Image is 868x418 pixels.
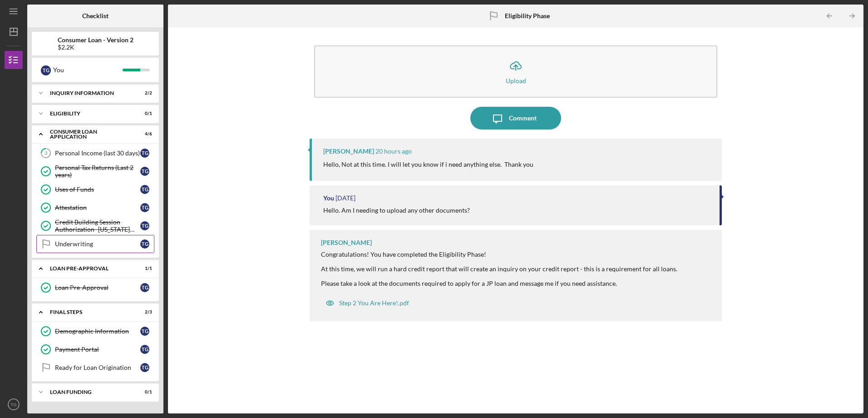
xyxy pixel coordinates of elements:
[140,149,149,158] div: T G
[50,129,129,139] div: Consumer Loan Application
[36,340,154,358] a: Payment PortalTG
[323,207,470,214] div: Hello. Am I needing to upload any other documents?
[36,180,154,199] a: Uses of FundsTG
[339,299,409,307] div: Step 2 You Are Here!.pdf
[36,199,154,217] a: AttestationTG
[323,148,374,155] div: [PERSON_NAME]
[140,363,149,372] div: T G
[44,150,47,156] tspan: 3
[136,266,152,271] div: 1 / 1
[36,144,154,162] a: 3Personal Income (last 30 days)TG
[314,45,717,98] button: Upload
[36,217,154,235] a: Credit Building Session Authorization- [US_STATE] OnlyTG
[509,107,537,129] div: Comment
[140,283,149,292] div: T G
[321,239,372,246] div: [PERSON_NAME]
[36,358,154,377] a: Ready for Loan OriginationTG
[321,251,677,258] div: Congratulations! You have completed the Eligibility Phase!
[55,364,140,371] div: Ready for Loan Origination
[323,194,334,202] div: You
[335,194,355,202] time: 2025-09-02 14:41
[470,107,561,129] button: Comment
[136,389,152,395] div: 0 / 1
[136,111,152,116] div: 0 / 1
[321,280,677,287] div: Please take a look at the documents required to apply for a JP loan and message me if you need as...
[50,90,129,96] div: Inquiry Information
[10,402,16,407] text: TG
[321,265,677,273] div: At this time, we will run a hard credit report that will create an inquiry on your credit report ...
[55,164,140,179] div: Personal Tax Returns (Last 2 years)
[53,62,123,78] div: You
[50,111,129,116] div: Eligibility
[50,389,129,395] div: Loan Funding
[140,185,149,194] div: T G
[140,327,149,336] div: T G
[136,90,152,96] div: 2 / 2
[58,36,133,44] b: Consumer Loan - Version 2
[58,44,133,51] div: $2.2K
[506,77,526,84] div: Upload
[140,221,149,230] div: T G
[140,167,149,176] div: T G
[505,12,550,20] b: Eligibility Phase
[136,131,152,137] div: 4 / 6
[323,159,533,169] p: Hello, Not at this time. I will let you know if i need anything else. Thank you
[55,284,140,291] div: Loan Pre-Approval
[82,12,108,20] b: Checklist
[55,204,140,211] div: Attestation
[55,186,140,193] div: Uses of Funds
[55,240,140,248] div: Underwriting
[50,266,129,271] div: Loan Pre-Approval
[5,395,23,413] button: TG
[36,162,154,180] a: Personal Tax Returns (Last 2 years)TG
[375,148,412,155] time: 2025-09-02 18:38
[140,345,149,354] div: T G
[55,219,140,233] div: Credit Building Session Authorization- [US_STATE] Only
[36,235,154,253] a: UnderwritingTG
[36,322,154,340] a: Demographic InformationTG
[36,279,154,297] a: Loan Pre-ApprovalTG
[140,239,149,249] div: T G
[140,203,149,212] div: T G
[55,328,140,335] div: Demographic Information
[321,294,414,312] button: Step 2 You Are Here!.pdf
[41,65,51,75] div: T G
[55,346,140,353] div: Payment Portal
[55,149,140,157] div: Personal Income (last 30 days)
[136,309,152,315] div: 2 / 3
[50,309,129,315] div: FINAL STEPS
